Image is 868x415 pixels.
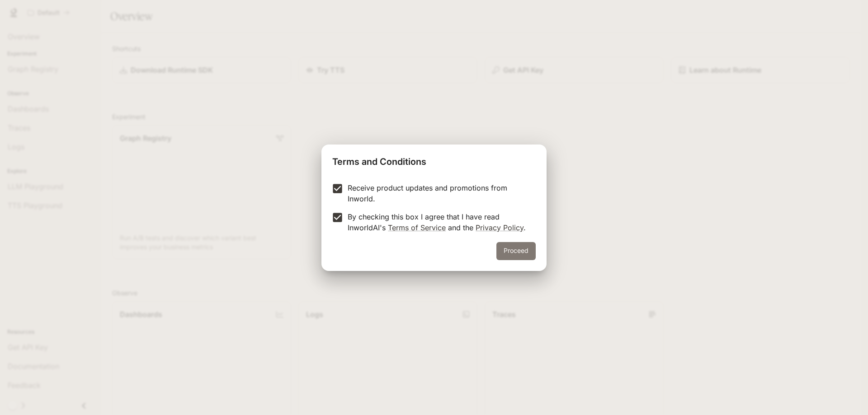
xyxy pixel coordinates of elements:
[476,223,524,232] a: Privacy Policy
[321,145,547,175] h2: Terms and Conditions
[496,242,536,260] button: Proceed
[348,211,528,233] p: By checking this box I agree that I have read InworldAI's and the .
[348,182,528,204] p: Receive product updates and promotions from Inworld.
[388,223,446,232] a: Terms of Service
